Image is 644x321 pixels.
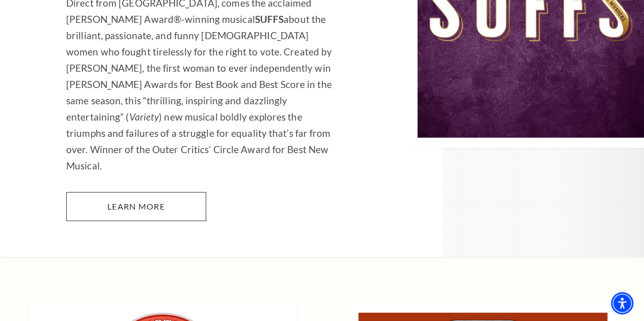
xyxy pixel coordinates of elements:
strong: SUFFS [255,13,284,25]
div: Accessibility Menu [611,292,633,314]
em: Variety [129,111,159,123]
a: Learn More Suffs [66,192,206,221]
